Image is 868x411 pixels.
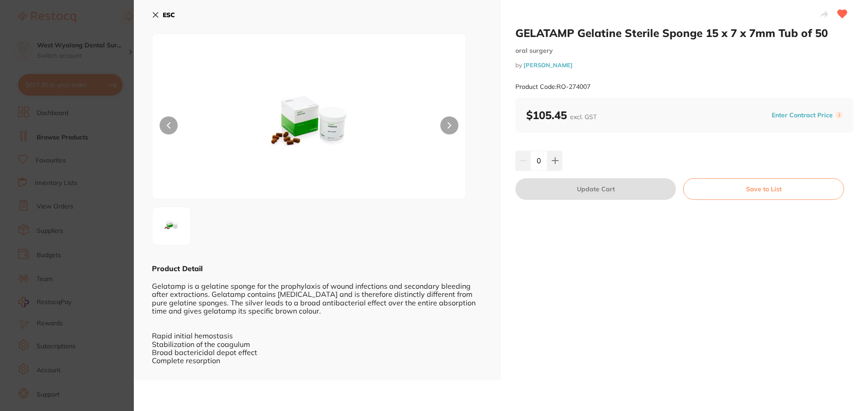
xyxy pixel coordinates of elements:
a: [PERSON_NAME] [524,61,573,69]
h2: GELATAMP Gelatine Sterile Sponge 15 x 7 x 7mm Tub of 50 [515,26,854,40]
button: ESC [152,7,175,23]
img: NDAwNyBuZXcuanBn [155,210,188,242]
small: by [515,62,854,69]
b: Product Detail [152,264,203,273]
button: Enter Contract Price [769,111,835,120]
button: Update Cart [515,178,676,200]
div: Gelatamp is a gelatine sponge for the prophylaxis of wound infections and secondary bleeding afte... [152,273,483,373]
b: ESC [163,11,175,19]
small: Product Code: RO-274007 [515,83,590,91]
b: $105.45 [526,108,597,122]
img: NDAwNyBuZXcuanBn [215,56,403,199]
button: Save to List [683,178,844,200]
span: excl. GST [570,113,597,121]
small: oral surgery [515,47,854,55]
label: i [835,111,843,119]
